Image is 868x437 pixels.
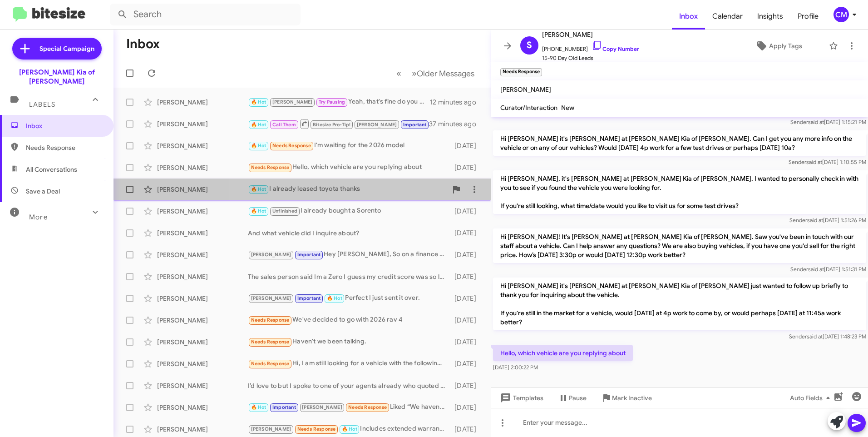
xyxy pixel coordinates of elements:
span: Sender [DATE] 1:51:31 PM [790,266,866,273]
span: said at [807,333,823,340]
div: [DATE] [450,294,483,303]
div: And what vehicle did I inquire about? [248,228,450,238]
span: Try Pausing [319,99,345,105]
div: Haven't we been talking. [248,337,450,347]
div: [DATE] [450,381,483,390]
span: said at [808,266,824,273]
a: Copy Number [592,45,639,52]
div: [DATE] [450,272,483,281]
span: 🔥 Hot [251,404,266,410]
div: [DATE] [450,250,483,259]
span: [PERSON_NAME] [357,122,397,128]
div: [DATE] [450,359,483,368]
div: [PERSON_NAME] [157,98,248,107]
button: Previous [391,64,407,83]
span: Apply Tags [769,38,802,54]
div: [PERSON_NAME] [157,185,248,194]
div: Perfect I just sent it over. [248,293,450,303]
p: Hi [PERSON_NAME] it's [PERSON_NAME] at [PERSON_NAME] Kia of [PERSON_NAME] just wanted to follow u... [493,278,866,330]
span: Needs Response [251,164,290,170]
p: Hi [PERSON_NAME]! It's [PERSON_NAME] at [PERSON_NAME] Kia of [PERSON_NAME]. Saw you've been in to... [493,228,866,263]
button: Auto Fields [783,390,841,406]
span: Needs Response [297,426,336,432]
span: [PERSON_NAME] [251,252,291,258]
span: » [412,68,417,79]
span: More [29,213,48,221]
div: Yeah, that's fine do you have a certain K5 in mind? that way I can pull it up for you and have it... [248,97,430,107]
p: Hi [PERSON_NAME] it's [PERSON_NAME] at [PERSON_NAME] Kia of [PERSON_NAME]. Can I get you any more... [493,130,866,156]
a: Profile [790,3,826,30]
span: [PERSON_NAME] [542,29,639,40]
div: I already bought a Sorento [248,206,450,216]
p: Hi [PERSON_NAME], it's [PERSON_NAME] at [PERSON_NAME] Kia of [PERSON_NAME]. I wanted to personall... [493,170,866,214]
span: Unfinished [272,208,297,214]
div: [PERSON_NAME] [157,119,248,129]
span: Templates [498,390,543,406]
span: Curator/Interaction [500,104,557,112]
div: [DATE] [450,338,483,347]
span: 🔥 Hot [342,426,357,432]
div: [PERSON_NAME] [157,381,248,390]
span: Calendar [705,3,750,30]
div: 37 minutes ago [429,119,483,129]
span: [PERSON_NAME] [272,99,313,105]
div: Hi, I am still looking for a vehicle with the following config: Kia [DATE] SX-Prestige Hybrid Ext... [248,358,450,369]
span: Labels [29,100,55,109]
div: [PERSON_NAME] [157,228,248,238]
span: All Conversations [26,165,77,174]
button: Next [406,64,480,83]
span: Needs Response [251,361,290,367]
p: Hello, which vehicle are you replying about [493,345,633,361]
div: Includes extended warranty [248,424,450,434]
div: [DATE] [450,163,483,172]
span: Needs Response [251,339,290,345]
div: Liked “We haven't put it on our lot yet; it's supposed to be priced in the mid-30s.” [248,402,450,412]
div: [PERSON_NAME] [157,359,248,368]
span: Auto Fields [790,390,833,406]
button: CM [826,7,858,22]
div: We've decided to go with 2026 rav 4 [248,315,450,325]
div: CM [833,7,849,22]
span: 🔥 Hot [251,99,266,105]
div: [DATE] [450,403,483,412]
button: Pause [551,390,594,406]
div: [PERSON_NAME] [157,316,248,325]
span: Bitesize Pro-Tip! [313,122,350,128]
button: Apply Tags [732,38,824,54]
a: Inbox [672,3,705,30]
span: [PHONE_NUMBER] [542,40,639,54]
div: [PERSON_NAME] [157,425,248,434]
span: [PERSON_NAME] [302,404,342,410]
div: [PERSON_NAME] [157,250,248,259]
div: [DATE] [450,141,483,150]
span: 🔥 Hot [251,208,266,214]
button: Mark Inactive [594,390,659,406]
span: Important [272,404,296,410]
span: Call Them [272,122,296,128]
nav: Page navigation example [391,64,480,83]
span: Needs Response [348,404,387,410]
span: [PERSON_NAME] [251,295,291,301]
span: 🔥 Hot [327,295,342,301]
input: Search [110,4,301,25]
span: Sender [DATE] 1:15:21 PM [790,119,866,125]
span: Needs Response [26,143,103,152]
div: [DATE] [450,425,483,434]
div: Hey [PERSON_NAME], So on a finance that Sportage we could keep you below 600 a month with about $... [248,249,450,260]
a: Special Campaign [12,38,102,60]
div: [PERSON_NAME] [157,141,248,150]
span: Sender [DATE] 1:51:26 PM [789,217,866,223]
span: Insights [750,3,790,30]
div: [PERSON_NAME] [157,163,248,172]
span: 🔥 Hot [251,186,266,192]
span: « [396,68,401,79]
span: Special Campaign [39,44,94,53]
div: Good morning [PERSON_NAME]! It's [PERSON_NAME] over at [GEOGRAPHIC_DATA], got some good news that... [248,118,429,129]
span: 15-90 Day Old Leads [542,54,639,63]
span: Important [297,295,321,301]
div: [DATE] [450,228,483,238]
div: 12 minutes ago [430,98,483,107]
span: S [527,38,532,53]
